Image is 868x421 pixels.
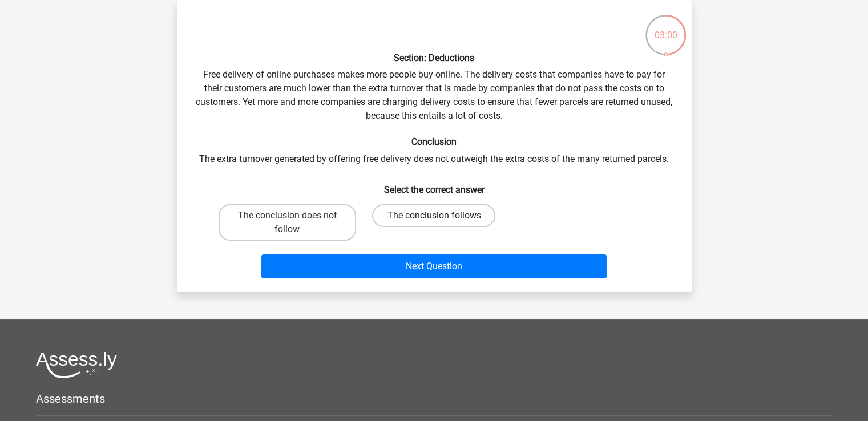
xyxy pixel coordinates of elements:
button: Next Question [261,254,607,278]
label: The conclusion does not follow [219,204,356,241]
h6: Conclusion [195,136,673,147]
h6: Section: Deductions [195,52,673,63]
label: The conclusion follows [372,204,495,227]
h5: Assessments [36,392,832,406]
img: Assessly logo [36,351,117,378]
div: Free delivery of online purchases makes more people buy online. The delivery costs that companies... [181,9,687,283]
h6: Select the correct answer [195,175,673,195]
div: 03:00 [644,14,687,42]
